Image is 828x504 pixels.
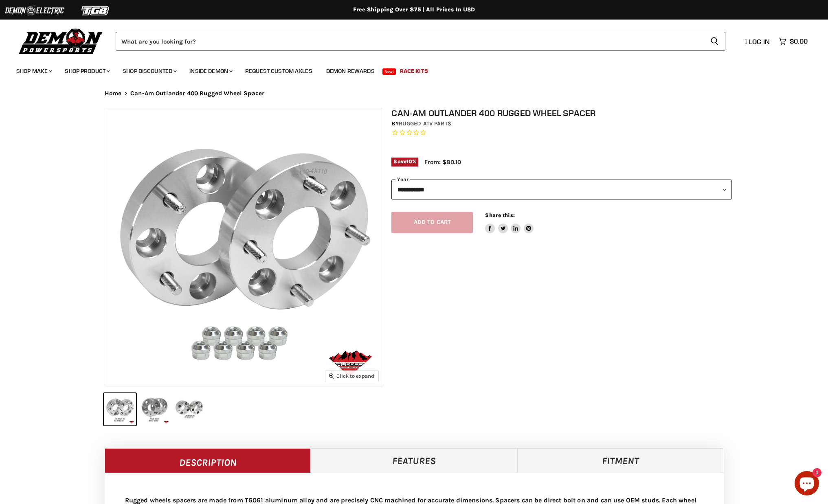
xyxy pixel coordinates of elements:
a: Race Kits [394,63,434,79]
button: Can-Am Outlander 400 Rugged Wheel Spacer thumbnail [138,393,171,425]
div: Free Shipping Over $75 | All Prices In USD [88,6,740,13]
button: Search [704,32,725,50]
ul: Main menu [10,59,806,79]
a: $0.00 [775,35,812,47]
span: 10 [406,158,412,164]
a: Shop Make [10,63,57,79]
span: New! [382,68,396,75]
img: TGB Logo 2 [65,3,126,18]
a: Description [105,448,311,473]
span: From: $80.10 [424,158,461,166]
a: Inside Demon [183,63,237,79]
span: $0.00 [790,37,808,45]
select: year [391,180,732,199]
a: Shop Discounted [116,63,182,79]
span: Rated 0.0 out of 5 stars 0 reviews [391,129,732,137]
a: Features [311,448,517,473]
img: Can-Am Outlander 400 Rugged Wheel Spacer [105,108,383,386]
a: Request Custom Axles [239,63,318,79]
a: Log in [741,38,775,45]
a: Fitment [517,448,724,473]
img: Demon Powersports [16,26,105,55]
span: Share this: [485,212,514,218]
form: Product [116,32,725,50]
a: Rugged ATV Parts [399,120,451,127]
a: Shop Product [59,63,115,79]
span: Save % [391,158,418,167]
inbox-online-store-chat: Shopify online store chat [792,471,821,497]
input: Search [116,32,704,50]
button: Can-Am Outlander 400 Rugged Wheel Spacer thumbnail [173,393,205,425]
nav: Breadcrumbs [88,90,740,97]
h1: Can-Am Outlander 400 Rugged Wheel Spacer [391,108,732,118]
img: Demon Electric Logo 2 [4,3,65,18]
aside: Share this: [485,212,534,233]
a: Home [105,90,122,97]
a: Demon Rewards [320,63,381,79]
div: by [391,119,732,128]
button: Can-Am Outlander 400 Rugged Wheel Spacer thumbnail [104,393,136,425]
button: Click to expand [325,370,378,381]
span: Log in [749,37,770,46]
span: Can-Am Outlander 400 Rugged Wheel Spacer [130,90,264,97]
span: Click to expand [329,373,374,379]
